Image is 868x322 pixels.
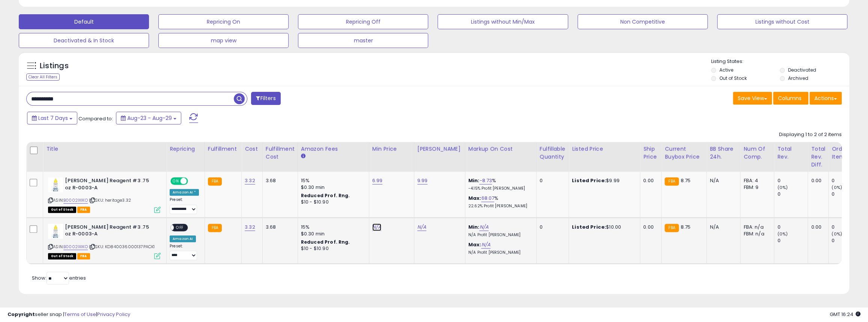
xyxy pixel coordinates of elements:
h5: Listings [40,61,69,71]
b: Max: [468,195,481,202]
b: Listed Price: [572,223,606,231]
div: Amazon AI * [170,189,199,196]
div: 0 [540,224,563,231]
div: 3.68 [266,177,292,184]
small: (0%) [832,184,842,190]
span: All listings that are currently out of stock and unavailable for purchase on Amazon [48,207,76,213]
span: All listings that are currently out of stock and unavailable for purchase on Amazon [48,253,76,259]
button: master [298,33,428,48]
div: % [468,195,531,209]
div: 0.00 [811,224,823,231]
small: FBA [665,224,678,232]
div: Title [46,145,163,153]
button: Default [19,14,149,29]
div: 0 [777,191,808,198]
div: 0 [777,237,808,244]
div: Fulfillment [208,145,238,153]
div: 0.00 [643,177,656,184]
p: -4.15% Profit [PERSON_NAME] [468,186,531,191]
button: map view [158,33,289,48]
small: (0%) [777,231,788,237]
div: Fulfillable Quantity [540,145,566,161]
small: FBA [208,224,222,232]
th: The percentage added to the cost of goods (COGS) that forms the calculator for Min & Max prices. [465,142,536,172]
div: 0.00 [643,224,656,231]
span: Last 7 Days [38,114,68,122]
button: Last 7 Days [27,112,77,124]
button: Aug-23 - Aug-29 [116,112,181,124]
a: Privacy Policy [97,311,130,318]
b: Min: [468,177,480,184]
div: 0 [832,177,862,184]
div: Total Rev. [777,145,805,161]
div: Num of Comp. [743,145,771,161]
div: Amazon AI [170,235,196,242]
p: 22.62% Profit [PERSON_NAME] [468,204,531,209]
b: Min: [468,223,480,231]
div: Fulfillment Cost [266,145,295,161]
span: | SKU: KD840036000137PACK1 [89,244,155,250]
a: -8.73 [479,177,492,184]
span: OFF [174,224,186,231]
a: B0002IXIKO [63,244,88,250]
div: [PERSON_NAME] [417,145,462,153]
b: Reduced Prof. Rng. [301,192,350,199]
div: Total Rev. Diff. [811,145,825,169]
div: 15% [301,224,363,231]
button: Repricing Off [298,14,428,29]
div: Cost [245,145,259,153]
div: $10.00 [572,224,634,231]
button: Listings without Cost [717,14,847,29]
div: 0 [832,237,862,244]
button: Deactivated & In Stock [19,33,149,48]
div: 0 [777,224,808,231]
div: 0 [777,177,808,184]
div: Listed Price [572,145,637,153]
small: FBA [208,177,222,186]
div: seller snap | | [8,311,130,318]
p: N/A Profit [PERSON_NAME] [468,250,531,255]
div: FBA: n/a [743,224,768,231]
div: 15% [301,177,363,184]
label: Out of Stock [719,75,747,81]
div: 0 [540,177,563,184]
div: 0 [832,191,862,198]
div: ASIN: [48,224,161,259]
img: 41JPQnpMfsL._SL40_.jpg [48,224,63,239]
div: Amazon Fees [301,145,366,153]
div: Preset: [170,197,199,214]
a: B0002IXIKO [63,197,88,204]
div: $10 - $10.90 [301,246,363,252]
span: Compared to: [78,115,113,122]
button: Save View [733,92,772,105]
div: Displaying 1 to 2 of 2 items [779,131,842,138]
span: FBA [77,253,90,259]
p: Listing States: [711,58,849,65]
span: 8.75 [681,177,691,184]
a: N/A [479,223,488,231]
div: Min Price [372,145,411,153]
a: N/A [372,223,381,231]
span: ON [171,178,181,184]
button: Filters [251,92,280,105]
a: 6.99 [372,177,383,184]
img: 41JPQnpMfsL._SL40_.jpg [48,177,63,192]
span: OFF [187,178,199,184]
div: $9.99 [572,177,634,184]
a: N/A [417,223,426,231]
a: N/A [481,241,490,249]
div: N/A [710,224,734,231]
span: 8.75 [681,223,691,231]
button: Repricing On [158,14,289,29]
small: (0%) [832,231,842,237]
div: Repricing [170,145,202,153]
span: | SKU: heritage3.32 [89,197,131,203]
b: Reduced Prof. Rng. [301,239,350,245]
strong: Copyright [8,311,35,318]
div: FBM: n/a [743,231,768,237]
div: Markup on Cost [468,145,533,153]
div: % [468,177,531,191]
button: Actions [809,92,842,105]
button: Columns [773,92,808,105]
b: Listed Price: [572,177,606,184]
